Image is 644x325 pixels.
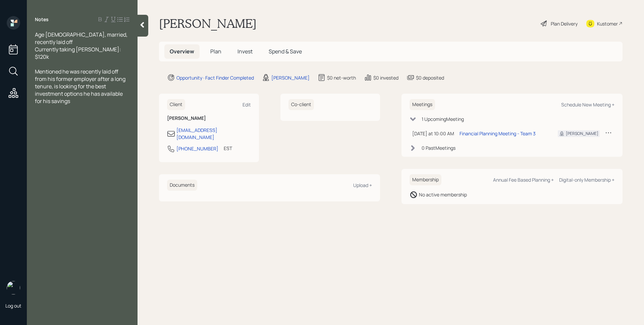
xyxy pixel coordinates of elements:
div: $0 deposited [416,74,444,81]
div: [PERSON_NAME] [566,131,598,137]
div: Digital-only Membership + [559,177,614,183]
h6: Co-client [288,99,314,110]
div: [EMAIL_ADDRESS][DOMAIN_NAME] [176,127,251,141]
div: Opportunity · Fact Finder Completed [176,74,254,81]
span: Age [DEMOGRAPHIC_DATA], married, recently laid off Currently taking [PERSON_NAME]: $120k [35,31,128,60]
h6: [PERSON_NAME] [167,115,251,121]
div: Plan Delivery [551,20,578,27]
div: No active membership [419,191,467,198]
div: [PHONE_NUMBER] [176,145,218,152]
div: Financial Planning Meeting - Team 3 [460,130,536,137]
span: Invest [237,48,253,55]
div: Schedule New Meeting + [561,101,614,108]
label: Notes [35,16,49,23]
span: Spend & Save [269,48,302,55]
h1: [PERSON_NAME] [159,16,257,31]
div: EST [224,145,232,152]
div: 0 Past Meeting s [422,144,455,151]
div: [PERSON_NAME] [271,74,310,81]
h6: Meetings [410,99,435,110]
span: Overview [170,48,194,55]
div: Edit [243,101,251,108]
img: james-distasi-headshot.png [7,281,20,294]
span: Mentioned he was recently laid off from his former employer after a long tenure, is looking for t... [35,68,126,105]
h6: Membership [410,174,441,185]
div: Kustomer [597,20,618,27]
div: 1 Upcoming Meeting [422,115,464,123]
div: Annual Fee Based Planning + [493,177,554,183]
div: Log out [5,303,21,309]
h6: Documents [167,180,197,191]
span: Plan [210,48,221,55]
h6: Client [167,99,185,110]
div: [DATE] at 10:00 AM [412,130,454,137]
div: $0 invested [373,74,398,81]
div: Upload + [353,182,372,188]
div: $0 net-worth [327,74,356,81]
